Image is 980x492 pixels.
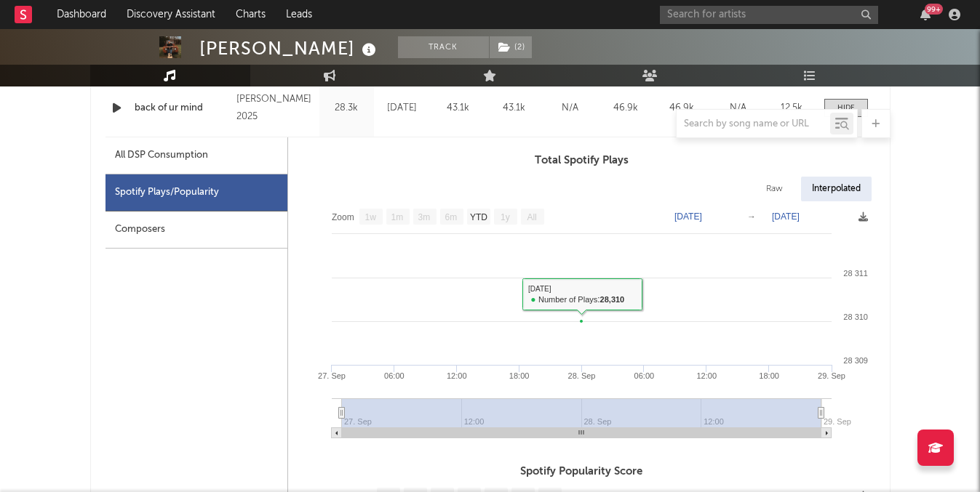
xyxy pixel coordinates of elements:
[135,101,229,116] a: back of ur mind
[236,91,316,126] div: [PERSON_NAME] 2025
[801,177,872,201] div: Interpolated
[384,371,405,380] text: 06:00
[115,147,208,164] div: All DSP Consumption
[772,211,800,222] text: [DATE]
[759,371,779,380] text: 18:00
[378,101,426,116] div: [DATE]
[747,211,756,222] text: →
[770,101,813,116] div: 12.5k
[843,312,868,321] text: 28 310
[489,36,533,58] span: ( 2 )
[105,137,287,174] div: All DSP Consumption
[674,211,702,222] text: [DATE]
[755,177,794,201] div: Raw
[105,211,287,249] div: Composers
[546,101,594,116] div: N/A
[660,6,878,24] input: Search for artists
[490,101,538,116] div: 43.1k
[843,356,868,365] text: 28 309
[658,101,706,116] div: 46.9k
[332,212,354,222] text: Zoom
[843,269,868,278] text: 28 311
[446,371,466,380] text: 12:00
[677,118,830,130] input: Search by song name or URL
[501,212,510,222] text: 1y
[398,36,489,58] button: Track
[602,101,650,116] div: 46.9k
[318,371,346,380] text: 27. Sep
[824,417,851,426] text: 29. Sep
[434,101,482,116] div: 43.1k
[288,152,875,169] h3: Total Spotify Plays
[818,371,845,380] text: 29. Sep
[391,212,403,222] text: 1m
[323,101,370,116] div: 28.3k
[714,101,762,116] div: N/A
[288,463,875,480] h3: Spotify Popularity Score
[527,212,536,222] text: All
[925,4,943,15] div: 99 +
[634,371,654,380] text: 06:00
[920,9,931,20] button: 99+
[105,174,287,211] div: Spotify Plays/Popularity
[445,212,457,222] text: 6m
[469,212,487,222] text: YTD
[567,371,595,380] text: 28. Sep
[364,212,376,222] text: 1w
[490,36,532,58] button: (2)
[418,212,430,222] text: 3m
[199,36,380,60] div: [PERSON_NAME]
[509,371,529,380] text: 18:00
[696,371,717,380] text: 12:00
